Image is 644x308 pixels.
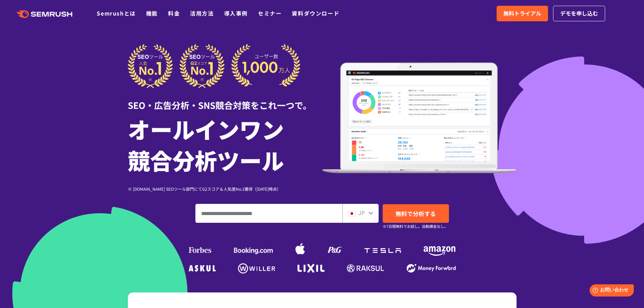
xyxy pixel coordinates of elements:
small: ※7日間無料でお試し。自動課金なし。 [383,223,448,230]
a: デモを申し込む [553,6,605,21]
div: SEO・広告分析・SNS競合対策をこれ一つで。 [128,88,322,112]
div: ※ [DOMAIN_NAME] SEOツール部門にてG2スコア＆人気度No.1獲得（[DATE]時点） [128,186,322,192]
a: セミナー [258,9,282,17]
a: 料金 [168,9,180,17]
span: デモを申し込む [560,9,598,18]
a: 機能 [146,9,158,17]
h1: オールインワン 競合分析ツール [128,113,322,175]
span: JP [358,209,365,217]
a: 無料で分析する [383,204,449,223]
iframe: Help widget launcher [584,282,637,301]
a: 無料トライアル [497,6,548,21]
a: 資料ダウンロード [292,9,339,17]
a: 活用方法 [190,9,214,17]
a: 導入事例 [224,9,248,17]
span: 無料で分析する [396,209,436,218]
input: ドメイン、キーワードまたはURLを入力してください [196,204,342,222]
a: Semrushとは [97,9,136,17]
span: 無料トライアル [503,9,541,18]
